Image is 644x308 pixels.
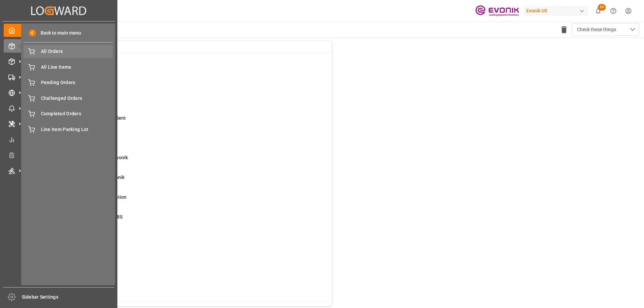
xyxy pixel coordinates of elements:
a: All Orders [23,45,113,58]
span: All Orders [41,48,113,55]
button: Evonik US [524,4,591,17]
a: 13ETA > 10 Days , No ATA EnteredShipment [35,95,323,109]
a: 0Error on Initial Sales Order to EvonikShipment [35,154,323,168]
a: 5ETD < 3 Days,No Del # Rec'dShipment [35,134,323,148]
span: Back to main menu [36,29,81,37]
a: 0MOT Missing at Order LevelSales Order-IVPO [35,55,323,69]
span: Pending Orders [41,79,113,86]
span: Challenged Orders [41,95,113,102]
a: 27TU: PGI Missing - Cut < 3 DaysTransport Unit [35,253,323,267]
span: Sidebar Settings [22,294,115,301]
a: 42ABS: Missing Booking ConfirmationShipment [35,194,323,208]
a: 5ABS: No Bkg Req Sent DateShipment [35,75,323,89]
a: All Line Items [23,60,113,73]
a: 0Pending Bkg Request sent to ABSShipment [35,213,323,228]
button: Help Center [606,3,621,18]
a: My Cockpit [4,24,114,37]
a: 0Error Sales Order Update to EvonikShipment [35,174,323,188]
div: Evonik US [524,6,588,16]
span: Line Item Parking Lot [41,126,113,133]
span: Completed Orders [41,110,113,117]
a: My Reports [4,133,114,146]
a: Completed Orders [23,107,113,120]
a: 5Main-Leg Shipment # ErrorShipment [35,233,323,247]
button: show 20 new notifications [591,3,606,18]
a: Line Item Parking Lot [23,123,113,136]
span: All Line Items [41,64,113,71]
a: 4TU : Pre-Leg Shipment # ErrorTransport Unit [35,273,323,287]
span: Check these things [577,26,616,33]
a: Transport Planner [4,148,114,162]
button: open menu [572,23,639,36]
a: Challenged Orders [23,91,113,105]
span: 20 [598,4,606,11]
img: Evonik-brand-mark-Deep-Purple-RGB.jpeg_1700498283.jpeg [475,5,519,17]
a: Pending Orders [23,76,113,89]
a: 39ETD>3 Days Past,No Cost Msg SentShipment [35,115,323,129]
